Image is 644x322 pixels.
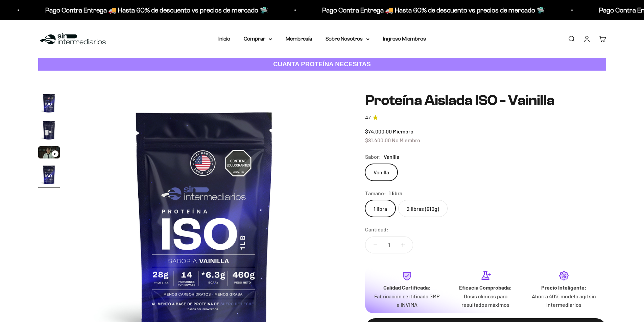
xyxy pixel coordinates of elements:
[365,189,386,198] legend: Tamaño:
[38,58,606,71] a: CUANTA PROTEÍNA NECESITAS
[286,36,312,42] a: Membresía
[38,92,60,116] button: Ir al artículo 1
[365,137,391,143] span: $81.400,00
[383,36,426,42] a: Ingreso Miembros
[306,5,529,16] p: Pago Contra Entrega 🚚 Hasta 60% de descuento vs precios de mercado 🛸
[530,292,598,309] p: Ahorra 40% modelo ágil sin intermediarios
[365,237,385,253] button: Reducir cantidad
[326,34,369,43] summary: Sobre Nosotros
[38,146,60,160] button: Ir al artículo 3
[38,164,60,188] button: Ir al artículo 4
[38,92,60,114] img: Proteína Aislada ISO - Vainilla
[392,137,420,143] span: No Miembro
[384,152,399,161] span: Vanilla
[373,292,441,309] p: Fabricación certificada GMP e INVIMA
[541,284,587,291] strong: Precio Inteligente:
[452,292,519,309] p: Dosis clínicas para resultados máximos
[38,119,60,141] img: Proteína Aislada ISO - Vainilla
[365,128,392,134] span: $74.000,00
[273,60,371,68] strong: CUANTA PROTEÍNA NECESITAS
[365,114,606,122] a: 4.74.7 de 5.0 estrellas
[365,152,381,161] legend: Sabor:
[38,164,60,185] img: Proteína Aislada ISO - Vainilla
[365,92,606,108] h1: Proteína Aislada ISO - Vainilla
[244,34,272,43] summary: Comprar
[365,114,371,122] span: 4.7
[218,36,230,42] a: Inicio
[459,284,512,291] strong: Eficacia Comprobada:
[383,284,431,291] strong: Calidad Certificada:
[38,119,60,143] button: Ir al artículo 2
[393,237,413,253] button: Aumentar cantidad
[365,225,388,234] label: Cantidad:
[29,5,252,16] p: Pago Contra Entrega 🚚 Hasta 60% de descuento vs precios de mercado 🛸
[389,189,402,198] span: 1 libra
[393,128,413,134] span: Miembro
